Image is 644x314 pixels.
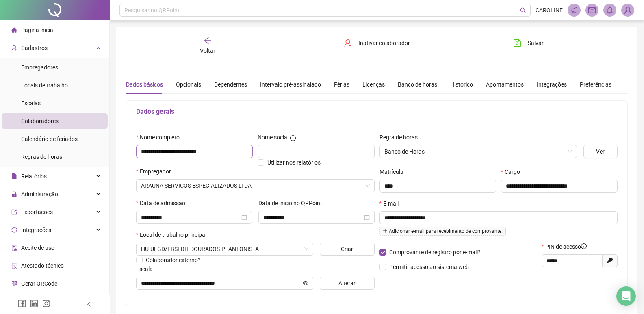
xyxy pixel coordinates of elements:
div: Open Intercom Messenger [616,286,636,306]
label: Matrícula [379,167,409,176]
span: linkedin [30,299,38,308]
span: Banco de Horas [384,145,572,158]
span: Relatórios [21,173,47,180]
button: Alterar [320,277,375,290]
span: plus [383,228,388,233]
span: Voltar [200,48,215,54]
span: Utilizar nos relatórios [267,159,321,166]
div: Intervalo pré-assinalado [260,80,321,89]
span: Locais de trabalho [21,82,68,89]
span: qrcode [11,281,17,286]
span: Alterar [338,279,356,288]
label: E-mail [379,199,404,208]
span: Página inicial [21,27,54,33]
span: instagram [42,299,50,308]
span: Regras de horas [21,154,62,160]
div: Apontamentos [486,80,524,89]
label: Regra de horas [379,133,423,142]
span: lock [11,191,17,197]
span: Integrações [21,227,51,233]
span: user-add [11,45,17,51]
button: Criar [320,243,375,256]
button: Inativar colaborador [338,37,416,50]
span: Aceite de uso [21,245,54,251]
span: facebook [18,299,26,308]
span: Criar [341,245,353,253]
span: search [520,7,526,13]
label: Cargo [501,167,525,176]
span: Cadastros [21,45,48,51]
label: Escala [136,264,158,273]
span: notification [570,6,578,14]
span: left [86,301,92,307]
span: bell [606,6,614,14]
span: Colaboradores [21,118,59,124]
span: Ver [596,147,605,156]
span: PIN de acesso [545,242,587,251]
img: 89421 [622,4,634,16]
span: home [11,27,17,33]
span: user-delete [344,39,352,47]
span: sync [11,227,17,233]
label: Empregador [136,167,176,176]
span: Administração [21,191,58,197]
span: arrow-left [204,37,212,45]
div: Licenças [362,80,385,89]
h5: Dados gerais [136,107,618,117]
span: CAROLINE [536,6,563,15]
span: Exportações [21,209,53,215]
label: Local de trabalho principal [136,230,212,239]
span: Nome social [258,133,288,142]
div: Férias [334,80,349,89]
span: Comprovante de registro por e-mail? [389,249,481,256]
div: Opcionais [176,80,201,89]
span: Atestado técnico [21,262,64,269]
span: Calendário de feriados [21,136,78,142]
div: Preferências [580,80,611,89]
span: Adicionar e-mail para recebimento de comprovante. [379,227,506,236]
span: file [11,173,17,179]
span: RUA IVO ALVES DA ROCHA, 558 – ALTOS DO INDAIÁ [141,243,308,255]
span: export [11,209,17,215]
span: ARAUNA SERVIÇOS ESPECIALIZADOS LTDA [141,180,370,192]
span: Empregadores [21,64,58,71]
span: Colaborador externo? [146,257,201,263]
span: Inativar colaborador [358,39,410,48]
label: Nome completo [136,133,185,142]
div: Dados básicos [126,80,163,89]
label: Data de admissão [136,199,191,208]
span: Permitir acesso ao sistema web [389,264,469,270]
span: info-circle [581,243,587,249]
div: Banco de horas [398,80,437,89]
span: Escalas [21,100,41,106]
span: Gerar QRCode [21,280,57,287]
button: Salvar [507,37,550,50]
div: Integrações [537,80,567,89]
span: save [513,39,521,47]
div: Histórico [450,80,473,89]
span: info-circle [290,135,296,141]
button: Ver [583,145,618,158]
label: Data de início no QRPoint [258,199,327,208]
span: eye [303,280,308,286]
span: solution [11,263,17,269]
span: audit [11,245,17,251]
span: mail [588,6,596,14]
span: Salvar [528,39,544,48]
div: Dependentes [214,80,247,89]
